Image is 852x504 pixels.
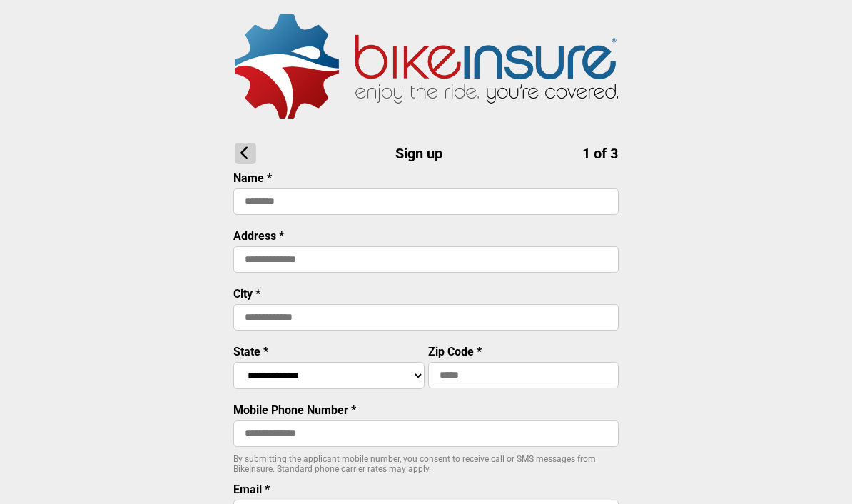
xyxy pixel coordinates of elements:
label: State * [233,345,268,358]
label: City * [233,287,260,301]
p: By submitting the applicant mobile number, you consent to receive call or SMS messages from BikeI... [233,454,619,474]
label: Email * [233,483,270,496]
label: Zip Code * [428,345,482,358]
span: 1 of 3 [582,145,618,162]
h1: Sign up [235,143,618,164]
label: Address * [233,229,284,243]
label: Mobile Phone Number * [233,403,356,417]
label: Name * [233,171,272,185]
